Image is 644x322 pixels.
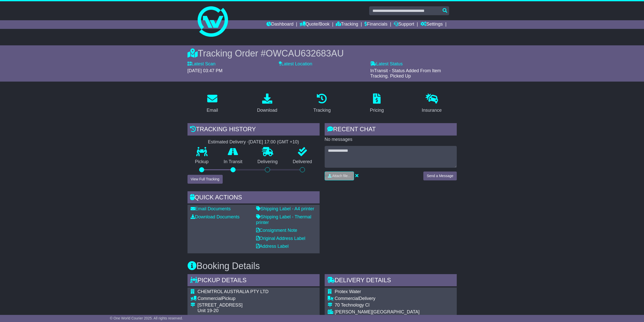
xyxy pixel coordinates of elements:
div: Quick Actions [188,191,320,205]
a: Email [203,92,221,116]
a: Financials [364,20,387,29]
div: Tracking Order # [188,48,457,59]
a: Support [394,20,414,29]
div: Email [206,107,218,114]
div: Delivery Details [325,274,457,288]
a: Original Address Label [256,236,305,241]
a: Pricing [367,92,387,116]
div: Insurance [422,107,442,114]
label: Latest Status [370,61,403,67]
span: [DATE] 03:47 PM [188,68,223,73]
div: Delivery [335,296,420,301]
h3: Booking Details [188,261,457,271]
label: Latest Location [279,61,312,67]
a: Shipping Label - Thermal printer [256,214,311,225]
div: Pricing [370,107,384,114]
p: Pickup [188,159,216,165]
div: [PERSON_NAME][GEOGRAPHIC_DATA] [335,309,420,315]
a: Download Documents [191,214,240,219]
div: Pickup [198,296,295,301]
a: Tracking [336,20,358,29]
span: Protex Water [335,289,361,294]
div: Tracking [313,107,330,114]
a: Email Documents [191,206,231,211]
p: Delivered [285,159,320,165]
div: Estimated Delivery - [188,139,320,145]
span: © One World Courier 2025. All rights reserved. [110,316,183,320]
div: Tracking history [188,123,320,137]
a: Shipping Label - A4 printer [256,206,314,211]
a: Download [254,92,281,116]
a: Settings [421,20,443,29]
div: RECENT CHAT [325,123,457,137]
div: Pickup Details [188,274,320,288]
a: Address Label [256,244,289,249]
a: Consignment Note [256,228,297,233]
span: Commercial [198,296,222,301]
div: Unit 19-20 [198,308,295,314]
span: InTransit - Status Added From Item Tracking. Picked Up [370,68,441,79]
button: View Full Tracking [188,175,223,184]
span: OWCAU632683AU [266,48,344,59]
a: Insurance [419,92,445,116]
p: In Transit [216,159,250,165]
div: [STREET_ADDRESS] [198,302,295,308]
div: Download [257,107,277,114]
a: Tracking [310,92,334,116]
a: Dashboard [266,20,294,29]
div: [DATE] 17:00 (GMT +10) [249,139,299,145]
p: Delivering [250,159,285,165]
a: Quote/Book [300,20,329,29]
div: 70 Technology Cl [335,302,420,308]
p: No messages [325,137,457,142]
button: Send a Message [423,172,456,180]
span: Commercial [335,296,359,301]
label: Latest Scan [188,61,216,67]
span: CHEMTROL AUSTRALIA PTY LTD [198,289,269,294]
